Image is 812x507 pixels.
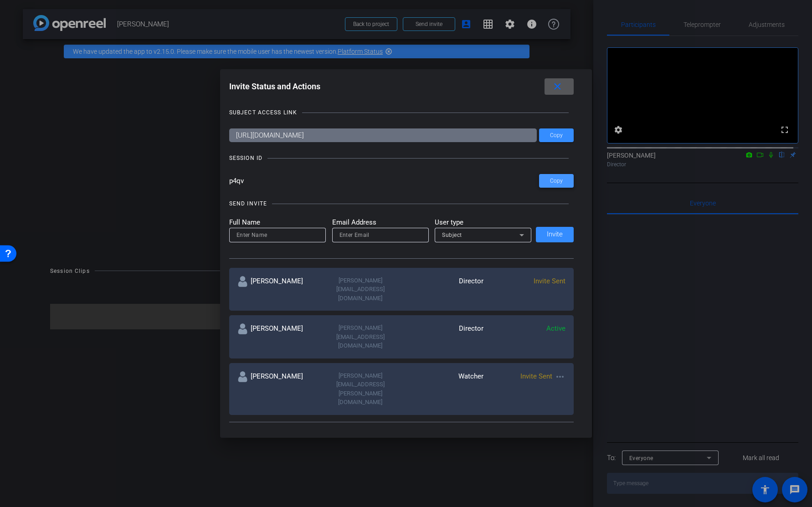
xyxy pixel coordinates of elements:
input: Enter Email [339,230,421,241]
openreel-title-line: SESSION ID [229,154,574,163]
div: [PERSON_NAME][EMAIL_ADDRESS][PERSON_NAME][DOMAIN_NAME] [319,371,401,407]
div: SEND INVITE [229,199,267,208]
span: Copy [550,178,563,184]
div: [PERSON_NAME] [237,371,319,407]
div: Director [401,276,483,303]
openreel-title-line: SEND INVITE [229,199,574,208]
openreel-title-line: SUBJECT ACCESS LINK [229,108,574,117]
div: Director [401,323,483,350]
span: Subject [442,232,462,238]
span: Copy [550,132,563,139]
mat-label: User type [435,217,531,228]
span: Invite Sent [534,277,565,285]
div: [PERSON_NAME][EMAIL_ADDRESS][DOMAIN_NAME] [319,276,401,303]
mat-icon: close [552,81,563,92]
div: [PERSON_NAME] [237,276,319,303]
span: Active [546,324,565,333]
button: Copy [539,174,574,188]
div: [PERSON_NAME][EMAIL_ADDRESS][DOMAIN_NAME] [319,323,401,350]
button: Copy [539,128,574,142]
span: Invite Sent [520,372,552,380]
input: Enter Name [236,230,319,241]
div: Invite Status and Actions [229,78,574,95]
mat-label: Full Name [229,217,326,228]
div: [PERSON_NAME] [237,323,319,350]
mat-icon: more_horiz [555,371,565,382]
div: Watcher [401,371,483,407]
mat-label: Email Address [332,217,429,228]
div: SUBJECT ACCESS LINK [229,108,297,117]
div: SESSION ID [229,154,262,163]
